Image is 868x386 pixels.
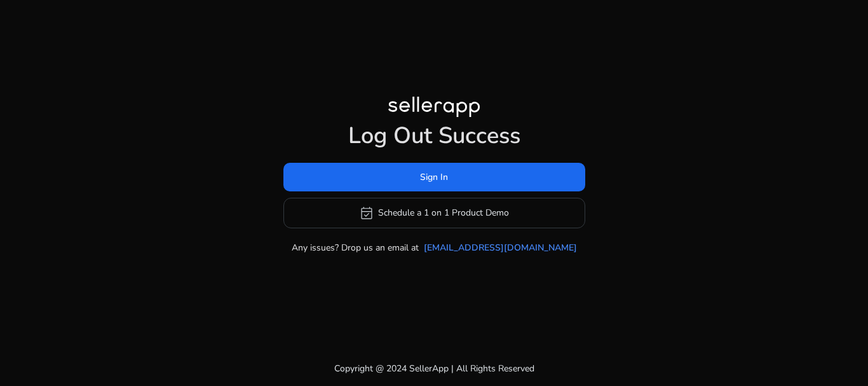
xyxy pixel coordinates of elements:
span: Sign In [420,170,448,184]
button: event_availableSchedule a 1 on 1 Product Demo [283,198,585,228]
h1: Log Out Success [283,122,585,149]
span: event_available [359,205,374,221]
a: [EMAIL_ADDRESS][DOMAIN_NAME] [424,241,577,254]
button: Sign In [283,163,585,191]
p: Any issues? Drop us an email at [292,241,419,254]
